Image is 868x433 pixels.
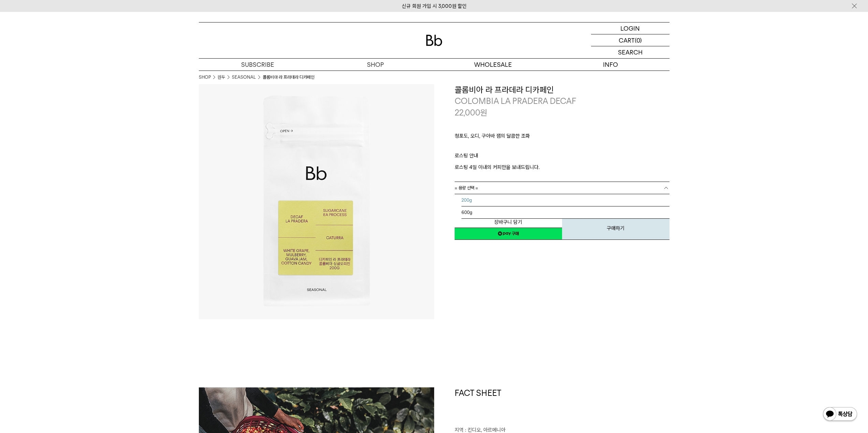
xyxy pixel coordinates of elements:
p: COLOMBIA LA PRADERA DECAF [455,95,670,107]
span: = 용량 선택 = [455,182,478,194]
p: 22,000 [455,107,487,119]
a: SUBSCRIBE [199,59,317,71]
p: INFO [552,59,670,71]
p: LOGIN [620,22,640,34]
p: WHOLESALE [434,59,552,71]
li: 200g [461,194,670,206]
a: LOGIN [591,22,670,34]
button: 구매하기 [562,216,670,240]
p: 로스팅 안내 [455,152,670,163]
li: 600g [461,206,670,219]
button: 장바구니 담기 [455,216,562,228]
p: 청포도, 오디, 구아바 잼의 달콤한 조화 [455,132,670,143]
p: ㅤ [455,143,670,152]
p: (0) [635,34,642,46]
img: 카카오톡 채널 1:1 채팅 버튼 [822,406,858,423]
a: 원두 [218,74,225,81]
a: 새창 [455,228,562,240]
a: 신규 회원 가입 시 3,000원 할인 [402,3,467,9]
p: 로스팅 4일 이내의 커피만을 보내드립니다. [455,163,670,171]
a: SHOP [199,74,211,81]
h3: 콜롬비아 라 프라데라 디카페인 [455,84,670,96]
span: : 킨디오, 아르메니아 [465,427,505,433]
p: SEARCH [618,46,643,58]
span: 지역 [455,427,464,433]
h1: FACT SHEET [455,387,670,426]
img: 콜롬비아 라 프라데라 디카페인 [199,84,434,319]
a: CART (0) [591,34,670,46]
p: CART [619,34,635,46]
img: 로고 [426,35,442,46]
a: SHOP [317,59,434,71]
span: 원 [480,108,487,118]
li: 콜롬비아 라 프라데라 디카페인 [263,74,314,81]
a: SEASONAL [232,74,256,81]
